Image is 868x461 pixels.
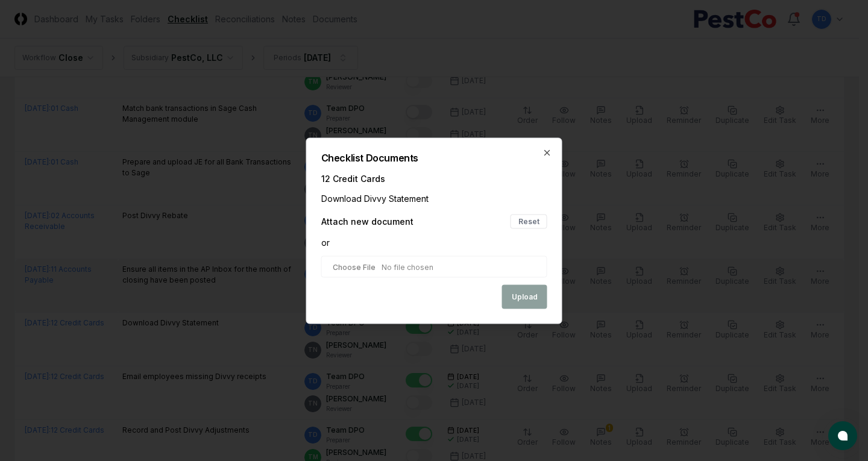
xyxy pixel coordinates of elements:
div: Download Divvy Statement [321,192,547,204]
button: Reset [511,214,547,228]
div: Attach new document [321,215,414,228]
div: 12 Credit Cards [321,172,547,184]
div: or [321,236,547,248]
h2: Checklist Documents [321,152,547,162]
